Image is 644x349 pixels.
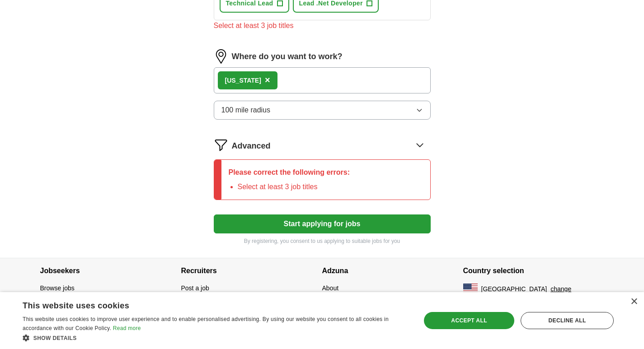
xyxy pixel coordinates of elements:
[181,284,209,292] a: Post a job
[463,258,604,284] h4: Country selection
[265,74,270,87] button: ×
[33,335,77,341] span: Show details
[481,284,547,294] span: [GEOGRAPHIC_DATA]
[630,298,637,305] div: Close
[221,105,271,116] span: 100 mile radius
[322,284,339,292] a: About
[265,75,270,85] span: ×
[113,325,141,331] a: Read more, opens a new window
[229,167,350,178] p: Please correct the following errors:
[214,214,431,233] button: Start applying for jobs
[214,138,228,152] img: filter
[238,181,350,192] li: Select at least 3 job titles
[23,298,386,311] div: This website uses cookies
[214,237,431,245] p: By registering, you consent to us applying to suitable jobs for you
[23,333,409,342] div: Show details
[232,140,271,152] span: Advanced
[214,101,431,120] button: 100 mile radius
[232,51,343,63] label: Where do you want to work?
[214,20,431,31] div: Select at least 3 job titles
[550,284,571,294] button: change
[424,312,514,329] div: Accept all
[40,284,75,292] a: Browse jobs
[214,49,228,64] img: location.png
[23,316,389,331] span: This website uses cookies to improve user experience and to enable personalised advertising. By u...
[225,76,261,85] div: [US_STATE]
[521,312,614,329] div: Decline all
[463,284,478,294] img: US flag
